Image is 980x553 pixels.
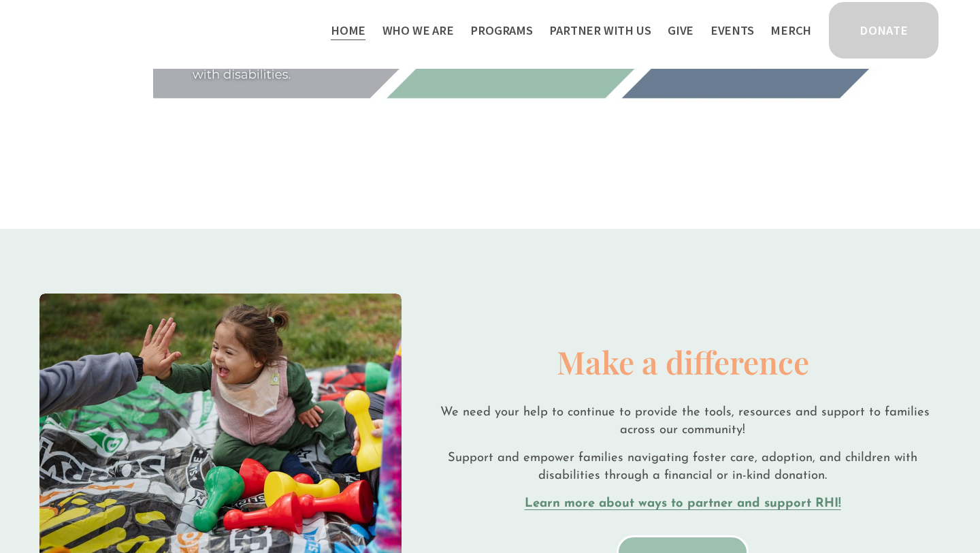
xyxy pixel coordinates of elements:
p: We need your help to continue to provide the tools, resources and support to families across our ... [425,404,941,439]
a: Merch [770,19,811,42]
span: Partner With Us [549,20,651,41]
a: Home [331,19,365,42]
a: Learn more about ways to partner and support RHI! [525,497,841,510]
span: Programs [470,20,533,41]
span: Make a difference [557,341,809,383]
a: Give [668,19,693,42]
a: folder dropdown [470,19,533,42]
a: Events [710,19,754,42]
a: folder dropdown [549,19,651,42]
a: folder dropdown [382,19,454,42]
span: Who We Are [382,20,454,41]
p: Support and empower families navigating foster care, adoption, and children with disabilities thr... [425,449,941,485]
